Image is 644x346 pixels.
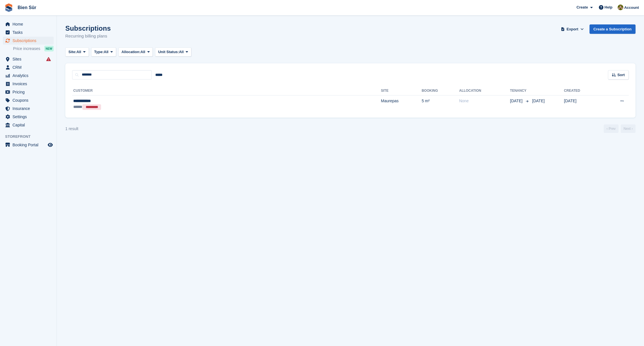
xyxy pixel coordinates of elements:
a: menu [3,20,54,28]
span: Create [576,5,588,10]
th: Created [564,86,601,95]
span: Account [624,5,639,11]
span: Unit Status: [158,49,179,55]
span: All [104,49,108,55]
span: Analytics [12,72,47,80]
span: Home [12,20,47,28]
span: All [76,49,81,55]
span: Help [605,5,612,10]
th: Booking [422,86,459,95]
th: Tenancy [510,86,530,95]
span: Settings [12,113,47,121]
div: NEW [44,46,54,51]
th: Customer [72,86,381,95]
span: Storefront [5,134,57,139]
span: Capital [12,121,47,129]
td: [DATE] [564,95,601,113]
span: All [141,49,145,55]
a: menu [3,88,54,96]
p: Recurring billing plans [65,33,111,39]
a: Create a Subscription [589,24,635,34]
th: Site [381,86,421,95]
a: menu [3,141,54,149]
span: Price increases [13,46,40,51]
img: stora-icon-8386f47178a22dfd0bd8f6a31ec36ba5ce8667c1dd55bd0f319d3a0aa187defe.svg [5,3,13,12]
a: Bien Sûr [15,3,39,12]
a: menu [3,37,54,45]
a: menu [3,113,54,121]
button: Unit Status: All [155,47,191,57]
span: Export [566,26,578,32]
a: menu [3,28,54,36]
span: CRM [12,63,47,71]
a: menu [3,121,54,129]
span: Pricing [12,88,47,96]
a: menu [3,55,54,63]
span: Allocation: [122,49,141,55]
span: Coupons [12,96,47,104]
div: 1 result [65,126,78,132]
a: menu [3,96,54,104]
a: Next [621,124,635,133]
h1: Subscriptions [65,24,111,32]
span: Site: [68,49,76,55]
a: menu [3,80,54,88]
span: Invoices [12,80,47,88]
a: Preview store [47,141,54,148]
i: Smart entry sync failures have occurred [46,57,51,61]
span: Insurance [12,105,47,112]
button: Site: All [65,47,89,57]
td: Maurepas [381,95,421,113]
span: Tasks [12,28,47,36]
button: Export [560,24,585,34]
span: Sort [617,72,625,78]
span: Type: [94,49,104,55]
div: None [459,98,510,104]
span: Sites [12,55,47,63]
span: Booking Portal [12,141,47,149]
td: 5 m² [422,95,459,113]
th: Allocation [459,86,510,95]
a: Price increases NEW [13,45,54,52]
span: [DATE] [532,99,545,103]
button: Type: All [91,47,116,57]
span: Subscriptions [12,37,47,45]
a: Previous [604,124,618,133]
a: menu [3,72,54,80]
nav: Page [603,124,637,133]
button: Allocation: All [118,47,153,57]
span: All [179,49,184,55]
span: [DATE] [510,98,524,104]
a: menu [3,105,54,112]
img: Matthieu Burnand [618,5,623,10]
a: menu [3,63,54,71]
